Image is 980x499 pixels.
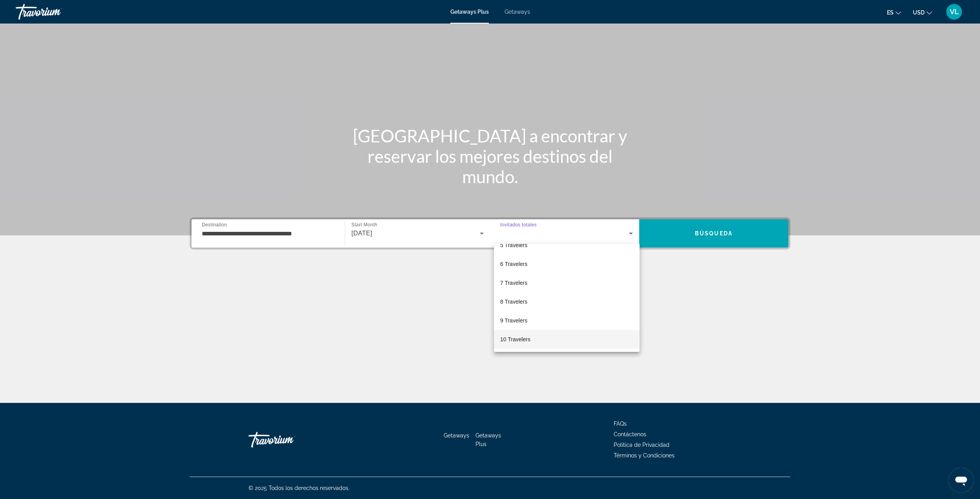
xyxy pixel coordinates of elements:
[949,468,974,493] iframe: Button to launch messaging window
[500,240,527,250] span: 5 Travelers
[500,278,527,288] span: 7 Travelers
[500,297,527,306] span: 8 Travelers
[500,316,527,325] span: 9 Travelers
[500,335,530,344] span: 10 Travelers
[500,259,527,269] span: 6 Travelers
